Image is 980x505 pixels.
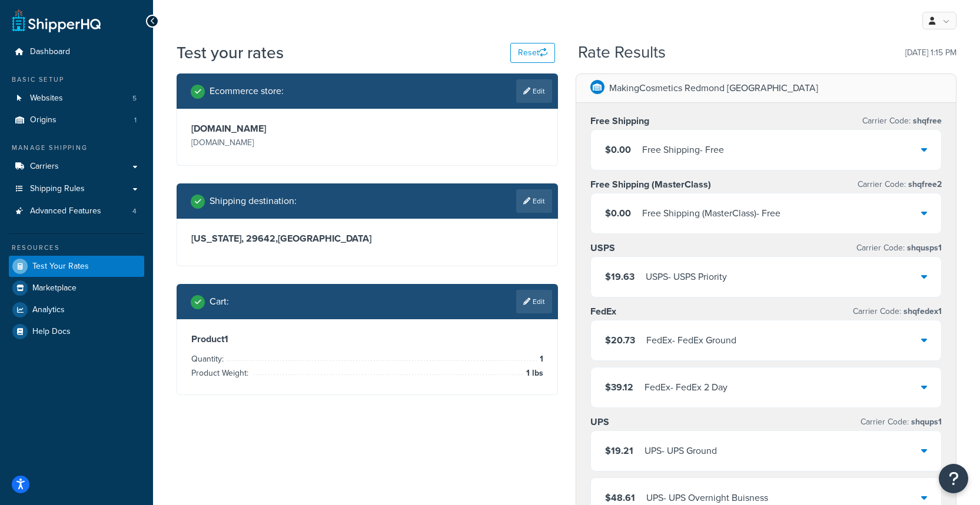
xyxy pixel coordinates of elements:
[134,115,137,125] span: 1
[191,123,364,135] h3: [DOMAIN_NAME]
[9,200,144,222] li: Advanced Features
[862,113,942,129] p: Carrier Code:
[30,162,59,172] span: Carriers
[9,143,144,153] div: Manage Shipping
[9,277,144,299] a: Marketplace
[858,176,942,193] p: Carrier Code:
[32,305,65,315] span: Analytics
[646,269,727,285] div: USPS - USPS Priority
[646,332,736,349] div: FedEx - FedEx Ground
[177,41,284,64] h1: Test your rates
[9,321,144,342] a: Help Docs
[590,306,616,317] h3: FedEx
[9,178,144,200] a: Shipping Rules
[32,283,77,293] span: Marketplace
[905,45,956,61] p: [DATE] 1:15 PM
[537,352,543,366] span: 1
[901,305,942,317] span: shqfedex1
[9,88,144,109] li: Websites
[9,299,144,320] a: Analytics
[909,416,942,428] span: shqups1
[516,79,552,103] a: Edit
[9,109,144,131] li: Origins
[32,327,71,337] span: Help Docs
[856,240,942,256] p: Carrier Code:
[516,290,552,313] a: Edit
[210,86,284,96] h2: Ecommerce store :
[605,380,633,394] span: $39.12
[590,115,649,127] h3: Free Shipping
[30,206,101,216] span: Advanced Features
[210,296,229,307] h2: Cart :
[645,443,717,459] div: UPS - UPS Ground
[191,333,543,345] h3: Product 1
[590,416,609,428] h3: UPS
[605,444,633,457] span: $19.21
[578,44,666,62] h2: Rate Results
[30,184,85,194] span: Shipping Rules
[9,88,144,109] a: Websites5
[30,115,57,125] span: Origins
[191,135,364,151] p: [DOMAIN_NAME]
[191,367,251,379] span: Product Weight:
[9,256,144,277] a: Test Your Rates
[30,93,63,103] span: Websites
[132,206,137,216] span: 4
[605,143,631,156] span: $0.00
[590,179,711,190] h3: Free Shipping (MasterClass)
[642,205,780,222] div: Free Shipping (MasterClass) - Free
[642,142,724,158] div: Free Shipping - Free
[32,262,89,272] span: Test Your Rates
[609,80,818,96] p: MakingCosmetics Redmond [GEOGRAPHIC_DATA]
[605,333,635,347] span: $20.73
[210,196,297,206] h2: Shipping destination :
[605,491,635,504] span: $48.61
[9,75,144,85] div: Basic Setup
[911,115,942,127] span: shqfree
[861,414,942,430] p: Carrier Code:
[9,41,144,63] a: Dashboard
[516,189,552,213] a: Edit
[939,464,968,493] button: Open Resource Center
[30,47,70,57] span: Dashboard
[853,303,942,320] p: Carrier Code:
[9,156,144,178] a: Carriers
[9,200,144,222] a: Advanced Features4
[510,43,555,63] button: Reset
[645,379,727,396] div: FedEx - FedEx 2 Day
[9,109,144,131] a: Origins1
[191,353,227,365] span: Quantity:
[905,242,942,254] span: shqusps1
[191,233,543,245] h3: [US_STATE], 29642 , [GEOGRAPHIC_DATA]
[605,270,634,283] span: $19.63
[9,243,144,253] div: Resources
[132,93,137,103] span: 5
[906,178,942,190] span: shqfree2
[605,206,631,220] span: $0.00
[590,242,615,254] h3: USPS
[523,366,543,380] span: 1 lbs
